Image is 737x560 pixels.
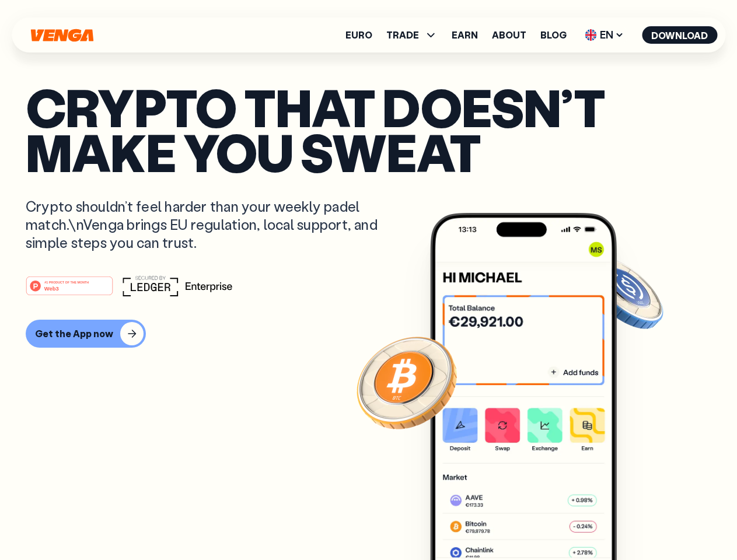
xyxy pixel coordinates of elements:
a: Blog [540,30,567,40]
a: Euro [345,30,372,40]
tspan: Web3 [44,285,59,291]
a: Get the App now [26,320,711,348]
button: Download [642,26,717,44]
a: About [492,30,526,40]
button: Get the App now [26,320,146,348]
img: flag-uk [585,29,596,41]
div: Get the App now [35,328,113,339]
svg: Home [29,29,95,42]
a: #1 PRODUCT OF THE MONTHWeb3 [26,283,113,298]
p: Crypto that doesn’t make you sweat [26,85,711,174]
img: USDC coin [582,251,666,335]
span: EN [581,26,628,44]
img: Bitcoin [354,330,459,435]
tspan: #1 PRODUCT OF THE MONTH [44,280,89,283]
a: Earn [452,30,478,40]
span: TRADE [386,28,438,42]
span: TRADE [386,30,419,40]
p: Crypto shouldn’t feel harder than your weekly padel match.\nVenga brings EU regulation, local sup... [26,197,394,252]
